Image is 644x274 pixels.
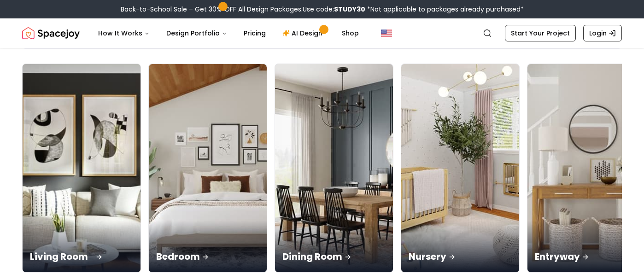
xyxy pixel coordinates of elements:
a: Login [583,25,622,41]
a: Pricing [236,24,273,42]
a: AI Design [275,24,333,42]
span: *Not applicable to packages already purchased* [365,5,524,14]
button: How It Works [91,24,157,42]
button: Design Portfolio [159,24,234,42]
a: Spacejoy [22,24,80,42]
p: Bedroom [156,250,259,263]
p: Living Room [30,250,133,263]
a: Start Your Project [505,25,576,41]
p: Entryway [535,250,638,263]
a: NurseryNursery [401,64,520,273]
img: Spacejoy Logo [22,24,80,42]
img: United States [381,28,392,39]
nav: Main [91,24,366,42]
nav: Global [22,18,622,48]
span: Use code: [303,5,365,14]
div: Back-to-School Sale – Get 30% OFF All Design Packages. [121,5,524,14]
img: Bedroom [149,64,267,272]
img: Dining Room [275,64,393,272]
img: Nursery [401,64,519,272]
p: Dining Room [282,250,386,263]
b: STUDY30 [334,5,365,14]
a: BedroomBedroom [148,64,267,273]
a: Dining RoomDining Room [275,64,393,273]
a: Living RoomLiving Room [22,64,141,273]
p: Nursery [409,250,512,263]
a: Shop [334,24,366,42]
